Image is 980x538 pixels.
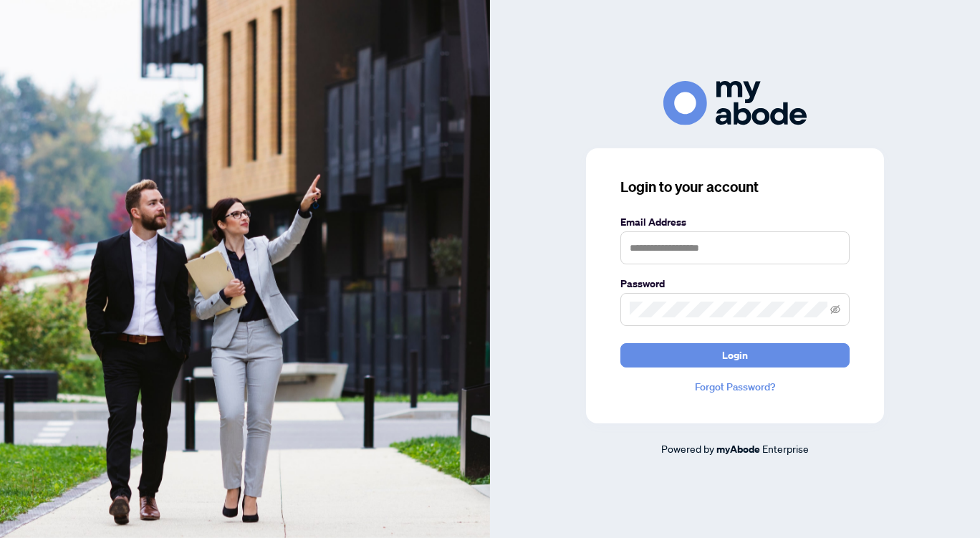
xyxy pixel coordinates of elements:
button: Login [620,343,850,368]
label: Email Address [620,214,850,230]
img: ma-logo [663,81,807,125]
a: Forgot Password? [620,379,850,395]
span: Login [722,344,748,367]
label: Password [620,276,850,292]
h3: Login to your account [620,177,850,197]
a: myAbode [716,441,760,457]
span: eye-invisible [830,304,840,314]
span: Enterprise [762,442,809,455]
span: Powered by [661,442,714,455]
